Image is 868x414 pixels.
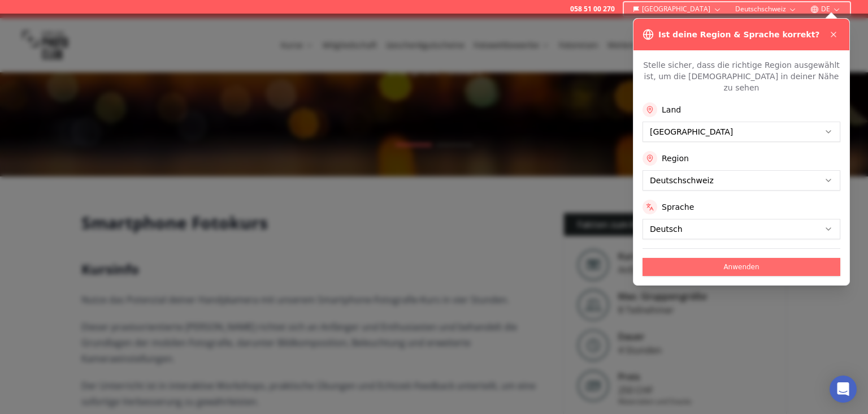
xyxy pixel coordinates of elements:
[628,2,726,16] button: [GEOGRAPHIC_DATA]
[570,5,615,14] a: 058 51 00 270
[806,2,845,16] button: DE
[731,2,801,16] button: Deutschschweiz
[662,201,694,213] label: Sprache
[643,258,840,276] button: Anwenden
[658,29,819,40] h3: Ist deine Region & Sprache korrekt?
[830,376,857,403] div: Open Intercom Messenger
[662,153,689,164] label: Region
[662,104,681,115] label: Land
[643,59,840,93] p: Stelle sicher, dass die richtige Region ausgewählt ist, um die [DEMOGRAPHIC_DATA] in deiner Nähe ...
